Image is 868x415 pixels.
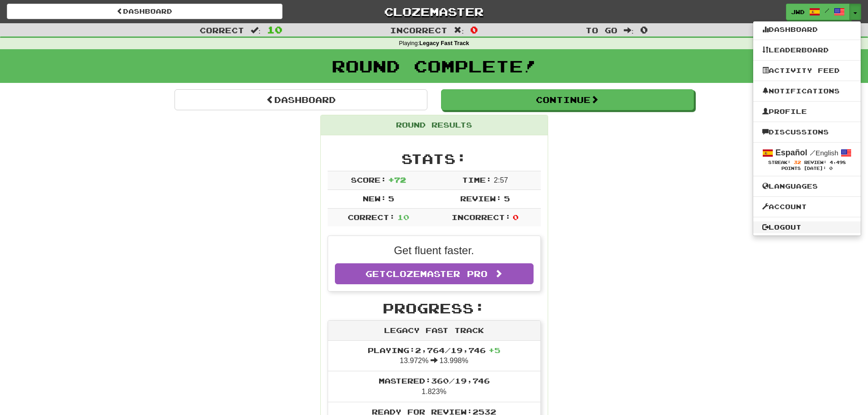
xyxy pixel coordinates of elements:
li: 13.972% 13.998% [328,341,540,372]
p: Get fluent faster. [335,243,534,258]
div: Points [DATE]: 0 [762,166,852,172]
span: : [624,26,634,34]
span: Streak: [768,160,791,165]
button: Continue [441,89,694,110]
a: Notifications [753,85,861,97]
span: 5 [504,194,510,203]
a: Clozemaster [296,4,572,20]
span: : [454,26,464,34]
span: : [251,26,261,34]
a: jwd / [786,4,850,20]
a: Español /English Streak: 32 Review: 4,498 Points [DATE]: 0 [753,143,861,176]
span: Incorrect: [452,213,511,221]
span: 0 [640,24,648,35]
a: Profile [753,106,861,118]
a: Activity Feed [753,65,861,77]
span: + 72 [388,175,406,184]
a: Leaderboard [753,44,861,56]
li: 1.823% [328,371,540,402]
small: English [810,149,838,157]
a: Logout [753,221,861,233]
span: 0 [470,24,478,35]
a: Languages [753,180,861,192]
span: 2 : 57 [494,176,508,184]
a: Dashboard [175,89,427,110]
span: 10 [267,24,282,35]
span: 10 [397,213,409,221]
span: 0 [513,213,519,221]
div: Legacy Fast Track [328,321,540,341]
a: Dashboard [7,4,282,19]
h2: Stats: [328,151,541,166]
span: 5 [388,194,394,203]
span: Correct: [348,213,395,221]
span: Review: [804,160,827,165]
strong: Español [776,148,807,157]
span: Time: [462,175,492,184]
a: GetClozemaster Pro [335,263,534,284]
span: Score: [351,175,386,184]
h1: Round Complete! [3,57,865,75]
span: / [810,149,816,157]
div: Round Results [321,115,548,135]
span: New: [363,194,386,203]
span: Review: [460,194,502,203]
a: Account [753,201,861,213]
a: Discussions [753,126,861,138]
span: jwd [791,8,805,16]
a: Dashboard [753,24,861,36]
span: Mastered: 360 / 19,746 [379,376,490,385]
strong: Legacy Fast Track [419,40,469,46]
span: 32 [794,159,801,165]
span: To go [586,26,617,35]
span: + 5 [488,346,500,354]
span: 4,498 [830,160,846,165]
span: Playing: 2,764 / 19,746 [368,346,500,354]
span: Clozemaster Pro [386,269,488,279]
h2: Progress: [328,301,541,316]
span: Incorrect [390,26,447,35]
span: Correct [200,26,244,35]
span: / [825,7,829,14]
